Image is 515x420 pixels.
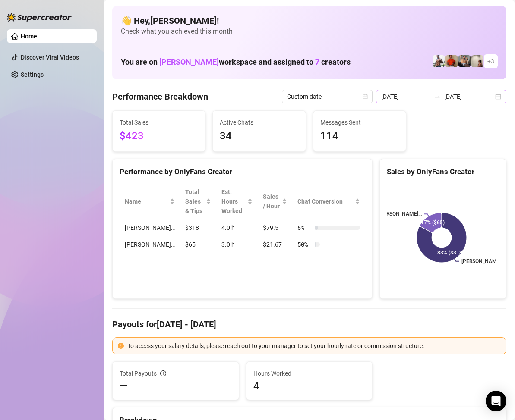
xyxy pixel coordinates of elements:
span: Total Sales & Tips [185,187,204,216]
input: End date [444,92,493,101]
span: 4 [253,379,366,393]
span: $423 [120,128,198,144]
div: Est. Hours Worked [221,187,245,216]
td: 3.0 h [216,236,257,253]
td: [PERSON_NAME]… [120,219,180,236]
th: Chat Conversion [292,184,365,219]
span: calendar [363,94,368,99]
td: $318 [180,219,216,236]
img: Ralphy [471,55,483,67]
text: [PERSON_NAME]… [379,211,422,217]
img: logo-BBDzfeDw.svg [7,13,72,22]
span: + 3 [487,56,494,66]
h4: 👋 Hey, [PERSON_NAME] ! [121,15,498,27]
span: Name [125,197,168,206]
span: — [120,379,128,393]
span: Active Chats [220,118,298,127]
h4: Performance Breakdown [112,91,208,103]
span: 6 % [297,223,311,232]
span: Total Payouts [120,369,157,378]
text: [PERSON_NAME]… [461,258,505,264]
td: $21.67 [258,236,293,253]
span: to [434,93,441,100]
span: 114 [320,128,399,144]
div: Performance by OnlyFans Creator [120,166,365,178]
th: Total Sales & Tips [180,184,216,219]
td: 4.0 h [216,219,257,236]
div: To access your salary details, please reach out to your manager to set your hourly rate or commis... [127,341,501,351]
img: Justin [445,55,458,67]
a: Discover Viral Videos [21,54,79,61]
span: Check what you achieved this month [121,27,498,36]
img: George [458,55,471,67]
th: Sales / Hour [258,184,293,219]
div: Sales by OnlyFans Creator [387,166,499,178]
td: $79.5 [258,219,293,236]
span: Messages Sent [320,118,399,127]
input: Start date [381,92,430,101]
a: Settings [21,71,44,78]
td: [PERSON_NAME]… [120,236,180,253]
span: Hours Worked [253,369,366,378]
div: Open Intercom Messenger [486,391,506,411]
img: JUSTIN [433,55,445,67]
span: info-circle [160,370,166,376]
td: $65 [180,236,216,253]
span: [PERSON_NAME] [159,57,219,66]
span: Chat Conversion [297,197,353,206]
span: exclamation-circle [118,343,124,349]
a: Home [21,33,37,40]
span: Total Sales [120,118,198,127]
span: Custom date [287,90,367,103]
h1: You are on workspace and assigned to creators [121,57,351,67]
span: 7 [315,57,319,66]
th: Name [120,184,180,219]
span: swap-right [434,93,441,100]
h4: Payouts for [DATE] - [DATE] [112,318,506,330]
span: 50 % [297,240,311,249]
span: 34 [220,128,298,144]
span: Sales / Hour [263,192,281,211]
